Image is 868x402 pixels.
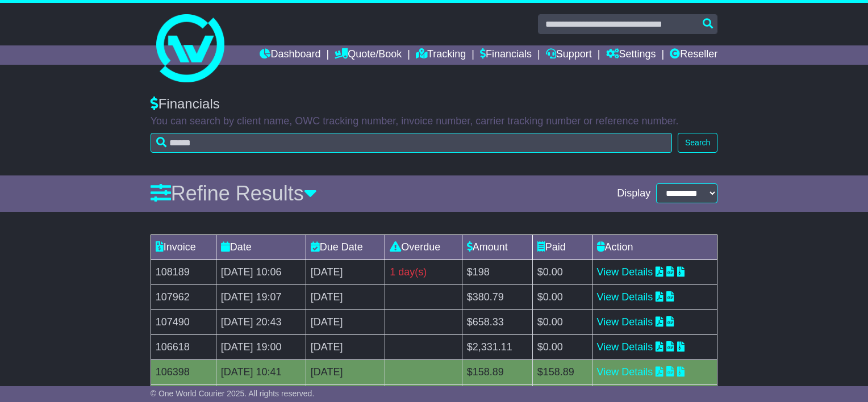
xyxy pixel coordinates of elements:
[216,235,306,259] td: Date
[592,235,717,259] td: Action
[597,291,653,303] a: View Details
[606,45,656,65] a: Settings
[670,45,717,65] a: Reseller
[306,235,385,259] td: Due Date
[462,259,532,284] td: $198
[151,334,216,359] td: 106618
[597,316,653,328] a: View Details
[151,235,216,259] td: Invoice
[151,115,718,128] p: You can search by client name, OWC tracking number, invoice number, carrier tracking number or re...
[532,309,592,334] td: $0.00
[216,259,306,284] td: [DATE] 10:06
[151,309,216,334] td: 107490
[216,284,306,309] td: [DATE] 19:07
[532,334,592,359] td: $0.00
[462,334,532,359] td: $2,331.11
[151,284,216,309] td: 107962
[216,334,306,359] td: [DATE] 19:00
[306,284,385,309] td: [DATE]
[462,309,532,334] td: $658.33
[151,96,718,112] div: Financials
[532,284,592,309] td: $0.00
[532,259,592,284] td: $0.00
[597,366,653,378] a: View Details
[480,45,532,65] a: Financials
[462,235,532,259] td: Amount
[335,45,402,65] a: Quote/Book
[151,259,216,284] td: 108189
[216,309,306,334] td: [DATE] 20:43
[416,45,466,65] a: Tracking
[390,265,457,280] div: 1 day(s)
[260,45,320,65] a: Dashboard
[385,235,462,259] td: Overdue
[306,309,385,334] td: [DATE]
[462,284,532,309] td: $380.79
[306,334,385,359] td: [DATE]
[532,235,592,259] td: Paid
[151,182,317,205] a: Refine Results
[306,359,385,384] td: [DATE]
[216,359,306,384] td: [DATE] 10:41
[617,187,650,200] span: Display
[306,259,385,284] td: [DATE]
[532,359,592,384] td: $158.89
[151,359,216,384] td: 106398
[546,45,592,65] a: Support
[597,266,653,278] a: View Details
[151,389,315,398] span: © One World Courier 2025. All rights reserved.
[678,133,717,153] button: Search
[597,341,653,353] a: View Details
[462,359,532,384] td: $158.89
